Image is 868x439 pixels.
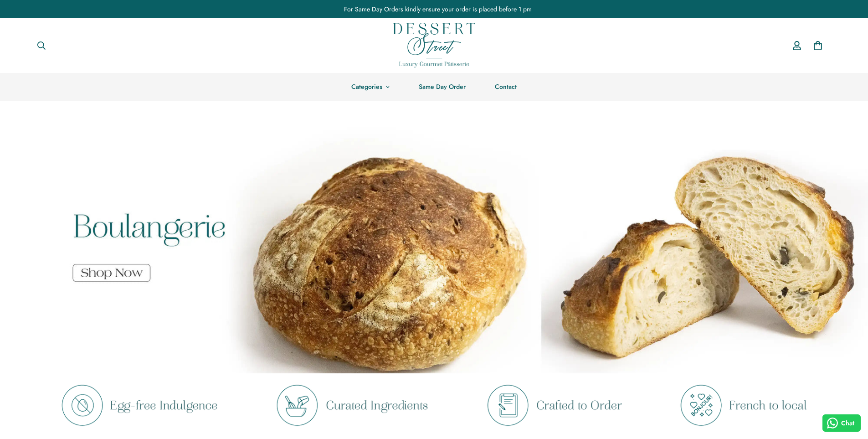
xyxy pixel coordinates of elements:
[480,73,531,101] a: Contact
[30,36,53,56] button: Search
[822,414,861,432] button: Chat
[404,73,480,101] a: Same Day Order
[393,18,475,73] a: Dessert Street
[393,23,475,67] img: Dessert Street
[807,35,828,56] a: 0
[841,418,854,428] span: Chat
[337,73,404,101] a: Categories
[786,32,807,59] a: Account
